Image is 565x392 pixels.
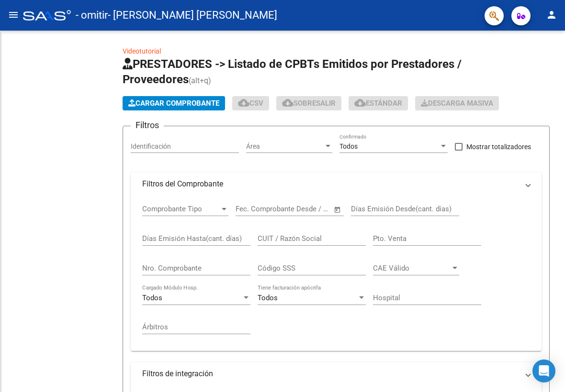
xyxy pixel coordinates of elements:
font: Todos [258,294,278,302]
mat-icon: person [546,9,557,21]
font: - [PERSON_NAME] [PERSON_NAME] [108,9,277,21]
font: CSV [249,99,263,108]
font: Filtros del Comprobante [142,179,223,188]
font: Comprobante Tipo [142,205,202,213]
div: Filtros del Comprobante [131,196,542,351]
input: Fecha final [291,205,332,213]
font: Área [246,142,260,150]
font: Mostrar totalizadores [466,143,531,151]
font: Cargar Comprobante [136,99,219,108]
button: Cargar Comprobante [123,96,225,110]
button: CSV [232,96,269,110]
font: SOBRESALIR [294,99,336,108]
mat-expansion-panel-header: Filtros de integración [131,362,542,385]
input: Fecha de inicio [236,205,282,213]
mat-icon: cloud_download [282,97,294,109]
button: Calendario abierto [332,204,343,215]
a: Videotutorial [123,47,161,55]
app-download-masive: Descarga masiva de comprobantes (adjuntos) [415,96,499,110]
font: Filtros de integración [142,369,213,378]
button: SOBRESALIR [276,96,341,110]
font: Descarga Masiva [428,99,493,108]
font: Filtros [136,120,159,130]
button: Descarga Masiva [415,96,499,110]
mat-icon: menu [8,9,19,21]
div: Abrir Intercom Messenger [532,359,555,382]
font: - omitir [76,9,108,21]
mat-icon: cloud_download [238,97,249,109]
mat-expansion-panel-header: Filtros del Comprobante [131,173,542,196]
font: PRESTADORES -> Listado de CPBTs Emitidos por Prestadores / Proveedores [123,57,462,86]
font: Todos [142,294,162,302]
font: CAE Válido [373,264,409,272]
button: Estándar [349,96,408,110]
font: Estándar [366,99,402,108]
font: (alt+q) [189,76,211,85]
font: Todos [339,142,358,150]
mat-icon: cloud_download [354,97,366,109]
